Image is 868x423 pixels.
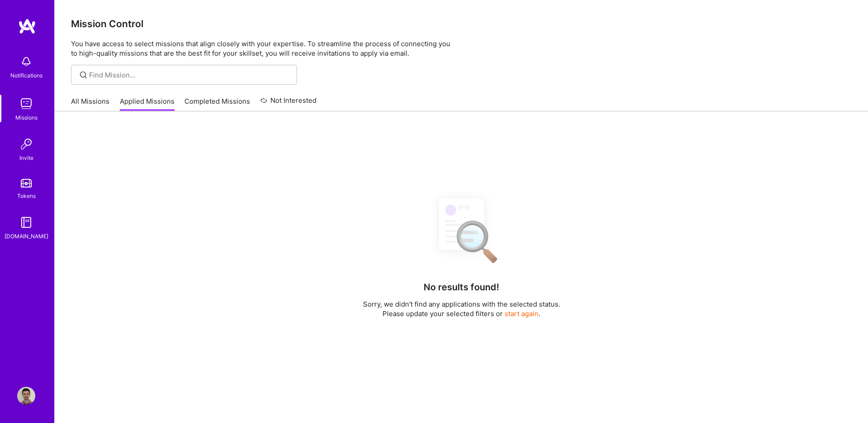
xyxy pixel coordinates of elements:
[71,18,852,29] h3: Mission Control
[15,387,38,405] a: User Avatar
[17,53,35,71] img: bell
[505,309,538,318] button: start again
[17,387,35,405] img: User Avatar
[5,231,48,241] div: [DOMAIN_NAME]
[78,70,89,80] i: icon SearchGrey
[424,282,499,293] h4: No results found!
[423,190,500,269] img: No Results
[17,213,35,231] img: guide book
[260,95,317,111] a: Not Interested
[89,70,290,80] input: Find Mission...
[363,309,560,318] p: Please update your selected filters or .
[15,113,38,122] div: Missions
[184,96,250,111] a: Completed Missions
[17,191,36,201] div: Tokens
[19,153,33,163] div: Invite
[17,135,35,153] img: Invite
[10,71,42,80] div: Notifications
[71,39,852,58] p: You have access to select missions that align closely with your expertise. To streamline the proc...
[120,96,175,111] a: Applied Missions
[18,18,36,34] img: logo
[17,95,35,113] img: teamwork
[71,96,109,111] a: All Missions
[363,299,560,309] p: Sorry, we didn't find any applications with the selected status.
[21,179,32,187] img: tokens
